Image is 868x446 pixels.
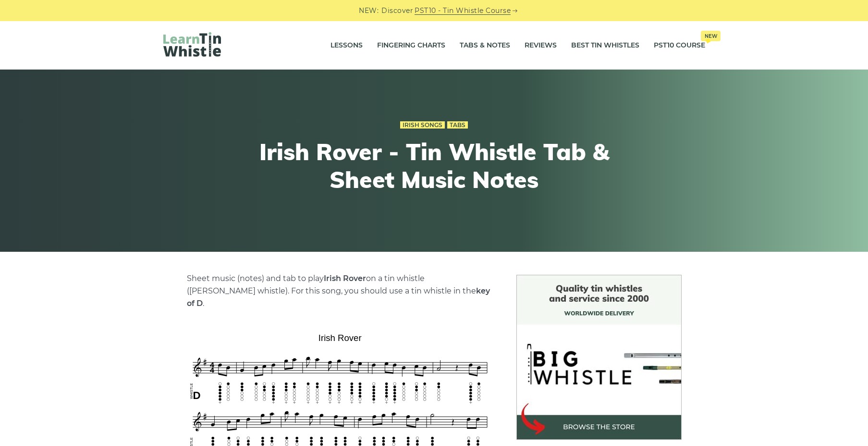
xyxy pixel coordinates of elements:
a: PST10 CourseNew [654,34,705,58]
p: Sheet music (notes) and tab to play on a tin whistle ([PERSON_NAME] whistle). For this song, you ... [187,272,493,310]
h1: Irish Rover - Tin Whistle Tab & Sheet Music Notes [257,138,611,193]
a: Irish Songs [400,121,445,129]
a: Reviews [525,34,557,58]
a: Lessons [330,34,363,58]
img: LearnTinWhistle.com [163,32,221,57]
a: Tabs [447,121,468,129]
strong: key of D [187,286,490,308]
strong: Irish Rover [324,274,366,283]
a: Tabs & Notes [460,34,510,58]
span: New [701,31,721,41]
a: Fingering Charts [377,34,445,58]
a: Best Tin Whistles [571,34,639,58]
img: BigWhistle Tin Whistle Store [516,275,682,440]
